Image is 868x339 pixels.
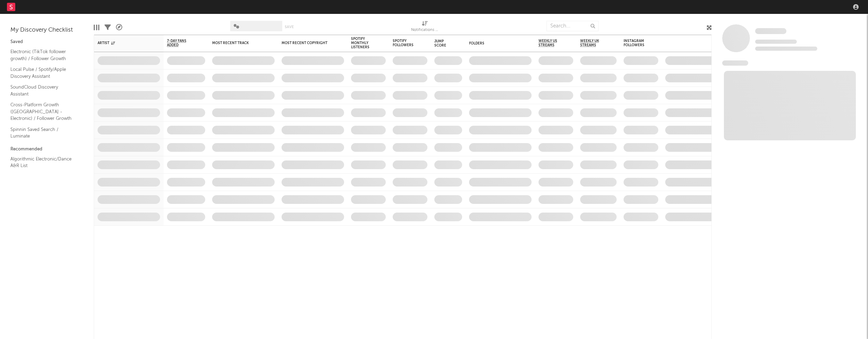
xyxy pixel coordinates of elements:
[10,66,76,80] a: Local Pulse / Spotify/Apple Discovery Assistant
[411,17,439,38] div: Notifications (Artist)
[755,28,786,35] a: Some Artist
[755,40,797,44] span: Tracking Since: [DATE]
[755,47,817,51] span: 0 fans last week
[539,39,563,47] span: Weekly US Streams
[98,41,150,45] div: Artist
[10,126,76,140] a: Spinnin Saved Search / Luminate
[351,37,375,49] div: Spotify Monthly Listeners
[94,17,99,38] div: Edit Columns
[10,38,83,46] div: Saved
[10,26,83,34] div: My Discovery Checklist
[10,48,76,62] a: Electronic (TikTok follower growth) / Follower Growth
[167,39,195,47] span: 7-Day Fans Added
[624,39,648,47] div: Instagram Followers
[212,41,264,45] div: Most Recent Track
[393,39,417,47] div: Spotify Followers
[722,60,748,66] span: News Feed
[105,17,111,38] div: Filters
[411,26,439,34] div: Notifications (Artist)
[282,41,334,45] div: Most Recent Copyright
[116,17,122,38] div: A&R Pipeline
[10,155,76,169] a: Algorithmic Electronic/Dance A&R List
[285,25,294,29] button: Save
[546,21,599,31] input: Search...
[10,83,76,98] a: SoundCloud Discovery Assistant
[10,101,76,122] a: Cross-Platform Growth ([GEOGRAPHIC_DATA] - Electronic) / Follower Growth
[434,39,452,48] div: Jump Score
[755,28,786,34] span: Some Artist
[10,145,83,154] div: Recommended
[469,41,521,46] div: Folders
[580,39,606,47] span: Weekly UK Streams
